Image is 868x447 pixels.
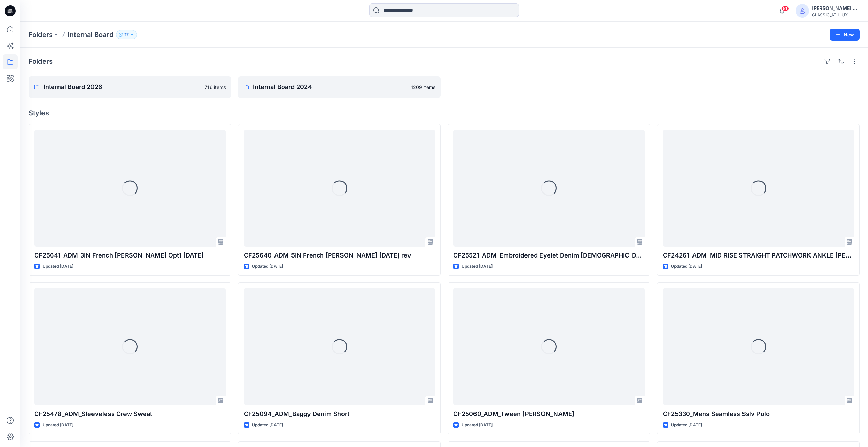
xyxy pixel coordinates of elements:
[812,4,859,12] div: [PERSON_NAME] Cfai
[671,263,702,270] p: Updated [DATE]
[830,29,860,41] button: New
[43,263,73,270] p: Updated [DATE]
[44,82,201,92] p: Internal Board 2026
[253,82,407,92] p: Internal Board 2024
[116,30,137,39] button: 17
[124,31,129,38] p: 17
[663,251,854,260] p: CF24261_ADM_MID RISE STRAIGHT PATCHWORK ANKLE [PERSON_NAME]
[812,12,859,17] div: CLASSIC_ATHLUX
[29,76,231,98] a: Internal Board 2026716 items
[43,421,73,429] p: Updated [DATE]
[663,409,854,419] p: CF25330_Mens Seamless Sslv Polo
[34,409,226,419] p: CF25478_ADM_Sleeveless Crew Sweat
[411,84,435,91] p: 1209 items
[252,421,283,429] p: Updated [DATE]
[238,76,441,98] a: Internal Board 20241209 items
[252,263,283,270] p: Updated [DATE]
[34,251,226,260] p: CF25641_ADM_3IN French [PERSON_NAME] Opt1 [DATE]
[671,421,702,429] p: Updated [DATE]
[29,57,53,65] h4: Folders
[244,251,435,260] p: CF25640_ADM_5IN French [PERSON_NAME] [DATE] rev
[244,409,435,419] p: CF25094_ADM_Baggy Denim Short
[453,409,645,419] p: CF25060_ADM_Tween [PERSON_NAME]
[68,30,113,39] p: Internal Board
[29,30,53,39] a: Folders
[462,263,493,270] p: Updated [DATE]
[453,251,645,260] p: CF25521_ADM_Embroidered Eyelet Denim [DEMOGRAPHIC_DATA] Jacket
[800,8,805,14] svg: avatar
[462,421,493,429] p: Updated [DATE]
[205,84,226,91] p: 716 items
[782,6,789,11] span: 51
[29,109,860,117] h4: Styles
